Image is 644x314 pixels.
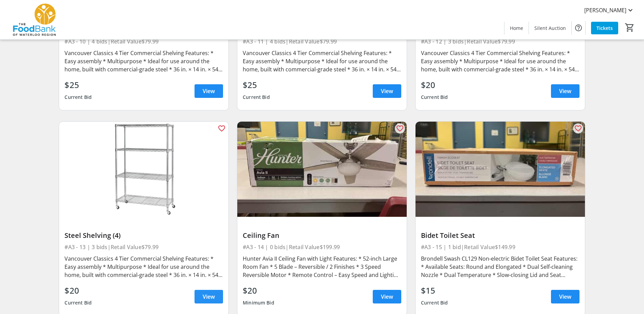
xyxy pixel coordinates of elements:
[529,22,571,34] a: Silent Auction
[59,122,228,217] img: Steel Shelving (4)
[243,37,401,46] div: #A3 - 11 | 4 bids | Retail Value $79.99
[243,91,270,103] div: Current Bid
[591,22,618,34] a: Tickets
[65,49,223,73] div: Vancouver Classics 4 Tier Commercial Shelving Features: * Easy assembly * Multipurpose * Ideal fo...
[237,122,407,217] img: Ceiling Fan
[421,284,448,297] div: $15
[551,84,579,98] a: View
[381,87,393,95] span: View
[559,293,571,301] span: View
[574,124,582,133] mat-icon: favorite_outline
[559,87,571,95] span: View
[551,290,579,303] a: View
[195,290,223,303] a: View
[572,21,585,35] button: Help
[373,290,401,303] a: View
[243,242,401,252] div: #A3 - 14 | 0 bids | Retail Value $199.99
[65,242,223,252] div: #A3 - 13 | 3 bids | Retail Value $79.99
[421,91,448,103] div: Current Bid
[534,24,566,32] span: Silent Auction
[65,79,92,91] div: $25
[65,91,92,103] div: Current Bid
[396,124,404,133] mat-icon: favorite_outline
[243,255,401,279] div: Hunter Avia II Ceiling Fan with Light Features: * 52-inch Large Room Fan * 5 Blade – Reversible /...
[203,293,215,301] span: View
[65,297,92,309] div: Current Bid
[65,284,92,297] div: $20
[421,255,579,279] div: Brondell Swash CL129 Non-electric Bidet Toilet Seat Features: * Available Seats: Round and Elonga...
[416,122,585,217] img: Bidet Toilet Seat
[504,22,529,34] a: Home
[579,5,640,16] button: [PERSON_NAME]
[65,37,223,46] div: #A3 - 10 | 4 bids | Retail Value $79.99
[584,6,626,14] span: [PERSON_NAME]
[65,255,223,279] div: Vancouver Classics 4 Tier Commercial Shelving Features: * Easy assembly * Multipurpose * Ideal fo...
[243,284,274,297] div: $20
[243,49,401,73] div: Vancouver Classics 4 Tier Commercial Shelving Features: * Easy assembly * Multipurpose * Ideal fo...
[421,37,579,46] div: #A3 - 12 | 3 bids | Retail Value $79.99
[243,231,401,240] div: Ceiling Fan
[195,84,223,98] a: View
[4,3,65,37] img: The Food Bank of Waterloo Region's Logo
[421,242,579,252] div: #A3 - 15 | 1 bid | Retail Value $149.99
[596,24,613,32] span: Tickets
[218,124,226,133] mat-icon: favorite_outline
[421,297,448,309] div: Current Bid
[421,231,579,240] div: Bidet Toilet Seat
[624,21,636,34] button: Cart
[421,79,448,91] div: $20
[243,79,270,91] div: $25
[243,297,274,309] div: Minimum Bid
[65,231,223,240] div: Steel Shelving (4)
[373,84,401,98] a: View
[203,87,215,95] span: View
[510,24,523,32] span: Home
[381,293,393,301] span: View
[421,49,579,73] div: Vancouver Classics 4 Tier Commercial Shelving Features: * Easy assembly * Multipurpose * Ideal fo...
